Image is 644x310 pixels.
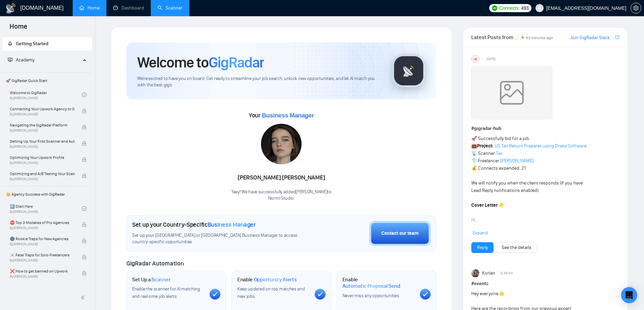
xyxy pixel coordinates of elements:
a: US Tax Return Preparer using Drake Software [495,143,587,149]
span: Business Manager [208,221,256,228]
span: By [PERSON_NAME] [10,258,75,262]
span: ❌ How to get banned on Upwork [10,268,75,275]
span: 🚀 GigRadar Quick Start [3,74,91,87]
span: Connects: [499,4,520,12]
li: Getting Started [2,37,92,51]
span: GigRadar [209,53,264,72]
a: See the details [502,244,531,251]
span: lock [82,255,87,259]
a: searchScanner [158,5,183,11]
span: lock [82,222,87,227]
div: Contact our team [381,230,419,237]
span: lock [82,271,87,276]
img: logo [5,3,16,14]
span: Academy [16,57,34,63]
span: 🌚 Rookie Traps for New Agencies [10,235,75,242]
button: Contact our team [369,221,431,246]
span: 493 [521,4,528,12]
a: 1️⃣ Start HereBy[PERSON_NAME] [10,201,82,216]
h1: # events [471,280,619,287]
span: lock [82,109,87,113]
span: [DATE] [486,56,496,62]
span: Setting Up Your First Scanner and Auto-Bidder [10,138,75,145]
span: Getting Started [16,41,48,47]
img: gigradar-logo.png [392,54,426,88]
span: 👋 [498,291,504,297]
span: 43 minutes ago [526,35,553,40]
span: By [PERSON_NAME] [10,161,75,165]
span: By [PERSON_NAME] [10,242,75,246]
button: setting [630,3,641,13]
span: By [PERSON_NAME] [10,226,75,230]
h1: Set Up a [132,276,170,283]
span: Optimizing and A/B Testing Your Scanner for Better Results [10,170,75,177]
span: We're excited to have you on board. Get ready to streamline your job search, unlock new opportuni... [137,76,381,88]
img: 1706121149071-multi-264.jpg [261,124,302,164]
button: See the details [496,242,537,253]
span: Keep updated on top matches and new jobs. [237,286,305,299]
span: By [PERSON_NAME] [10,177,75,181]
h1: Enable [237,276,297,283]
span: 10:56 AM [500,270,513,276]
span: ☠️ Fatal Traps for Solo Freelancers [10,252,75,258]
h1: Welcome to [137,53,264,72]
span: double-left [80,294,87,301]
a: dashboardDashboard [113,5,144,11]
span: GigRadar Automation [126,260,184,267]
strong: Cover Letter 👇 [471,202,504,208]
a: Join GigRadar Slack Community [570,34,614,41]
span: Your [249,112,314,119]
span: lock [82,173,87,178]
a: Reply [477,244,488,251]
span: fund-projection-screen [8,57,13,62]
span: 👑 Agency Success with GigRadar [3,188,91,201]
a: setting [630,5,641,11]
span: export [615,34,619,40]
span: Automatic Proposal Send [342,283,400,289]
a: homeHome [79,5,100,11]
a: Welcome to GigRadarBy[PERSON_NAME] [10,87,82,102]
a: export [615,34,619,40]
span: By [PERSON_NAME] [10,145,75,149]
span: ⛔ Top 3 Mistakes of Pro Agencies [10,219,75,226]
div: Yaay! We have successfully added [PERSON_NAME] to [231,189,332,202]
img: upwork-logo.png [492,5,497,11]
a: [PERSON_NAME] [500,158,533,164]
span: check-circle [82,206,87,211]
span: Navigating the GigRadar Platform [10,122,75,129]
span: Latest Posts from the GigRadar Community [471,33,520,41]
strong: Project: [477,143,494,149]
span: check-circle [82,92,87,97]
span: user [537,6,542,10]
span: Expand [473,230,488,236]
span: Scanner [151,276,170,283]
div: Open Intercom Messenger [621,287,637,303]
span: Academy [8,57,34,63]
span: Optimizing Your Upwork Profile [10,154,75,161]
h1: Enable [342,276,414,289]
span: By [PERSON_NAME] [10,112,75,116]
img: weqQh+iSagEgQAAAABJRU5ErkJggg== [471,66,552,120]
a: Tax [496,150,503,156]
span: rocket [8,41,13,46]
button: Reply [471,242,494,253]
h1: # gigradar-hub [471,125,619,132]
span: Home [4,22,33,36]
span: setting [631,5,641,11]
span: Set up your [GEOGRAPHIC_DATA] or [GEOGRAPHIC_DATA] Business Manager to access country-specific op... [132,232,311,245]
span: lock [82,141,87,146]
span: 😭 Account blocked: what to do? [10,284,75,291]
span: Never miss any opportunities. [342,293,400,299]
div: US [472,55,479,63]
span: Connecting Your Upwork Agency to GigRadar [10,106,75,112]
span: Business Manager [262,112,314,119]
span: lock [82,238,87,243]
h1: Set up your Country-Specific [132,221,256,228]
div: [PERSON_NAME] [PERSON_NAME] [231,172,332,184]
p: Norml Studio . [231,195,332,202]
span: lock [82,125,87,130]
img: Korlan [471,269,479,277]
span: lock [82,157,87,162]
span: Opportunity Alerts [254,276,297,283]
span: Enable the scanner for AI matching and real-time job alerts. [132,286,200,299]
